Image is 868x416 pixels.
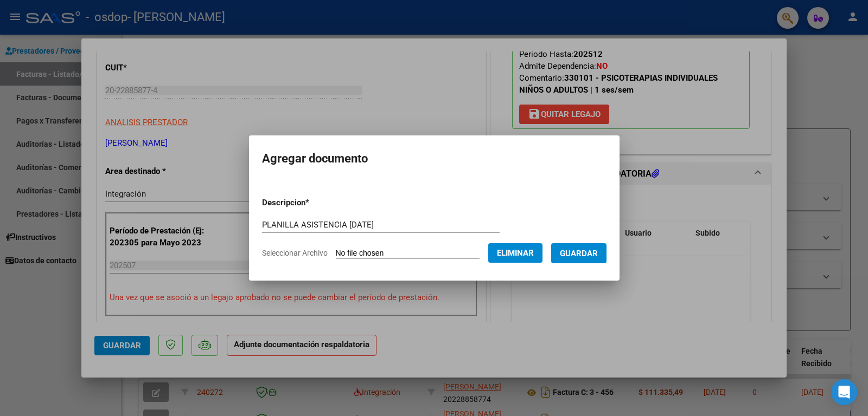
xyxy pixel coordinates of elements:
[551,243,607,263] button: Guardar
[488,243,542,263] button: Eliminar
[262,249,328,257] span: Seleccionar Archivo
[262,148,607,169] h2: Agregar documento
[497,248,534,258] span: Eliminar
[831,379,857,405] div: Open Intercom Messenger
[262,197,366,209] p: Descripcion
[560,249,598,258] span: Guardar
